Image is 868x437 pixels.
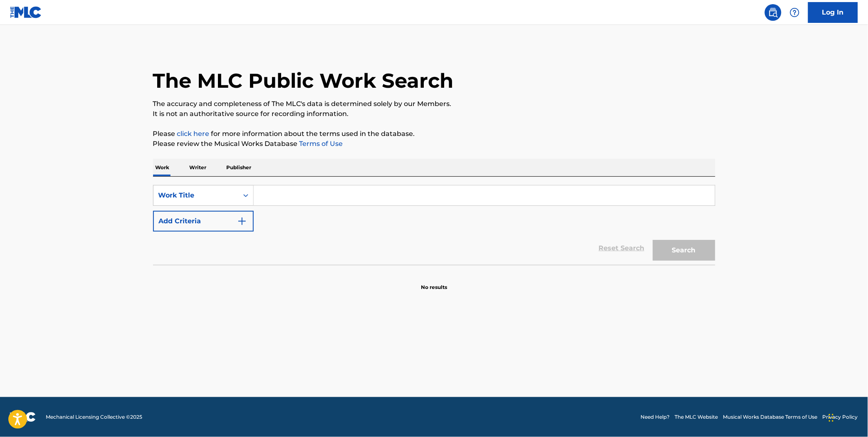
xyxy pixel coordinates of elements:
[153,211,254,232] button: Add Criteria
[765,4,781,21] a: Public Search
[187,159,209,176] p: Writer
[153,159,172,176] p: Work
[790,7,800,17] img: help
[298,140,343,148] a: Terms of Use
[823,413,858,421] a: Privacy Policy
[224,159,254,176] p: Publisher
[153,109,715,119] p: It is not an authoritative source for recording information.
[829,405,834,430] div: Drag
[675,413,718,421] a: The MLC Website
[153,68,454,93] h1: The MLC Public Work Search
[153,139,715,149] p: Please review the Musical Works Database
[46,413,142,421] span: Mechanical Licensing Collective © 2025
[153,185,715,265] form: Search Form
[153,99,715,109] p: The accuracy and completeness of The MLC's data is determined solely by our Members.
[786,4,803,21] div: Help
[177,130,210,138] a: click here
[808,2,858,23] a: Log In
[768,7,778,17] img: search
[153,129,715,139] p: Please for more information about the terms used in the database.
[158,190,233,200] div: Work Title
[723,413,818,421] a: Musical Works Database Terms of Use
[421,274,447,291] p: No results
[826,397,868,437] iframe: Chat Widget
[10,412,36,422] img: logo
[641,413,670,421] a: Need Help?
[10,6,42,18] img: MLC Logo
[237,216,247,226] img: 9d2ae6d4665cec9f34b9.svg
